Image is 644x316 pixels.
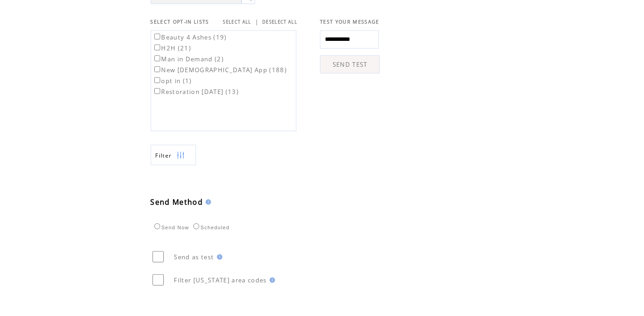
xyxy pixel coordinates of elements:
[174,253,214,261] span: Send as test
[154,66,160,72] input: New [DEMOGRAPHIC_DATA] App (188)
[154,44,160,50] input: H2H (21)
[154,55,160,61] input: Man in Demand (2)
[203,199,211,205] img: help.gif
[151,145,196,165] a: Filter
[152,77,192,85] label: opt in (1)
[152,44,192,52] label: H2H (21)
[214,254,222,260] img: help.gif
[193,223,199,229] input: Scheduled
[152,55,224,63] label: Man in Demand (2)
[151,19,209,25] span: SELECT OPT-IN LISTS
[152,225,189,230] label: Send Now
[154,77,160,83] input: opt in (1)
[154,88,160,94] input: Restoration [DATE] (13)
[191,225,230,230] label: Scheduled
[320,19,379,25] span: TEST YOUR MESSAGE
[262,19,297,25] a: DESELECT ALL
[267,277,275,283] img: help.gif
[154,223,160,229] input: Send Now
[320,55,380,74] a: SEND TEST
[177,145,185,166] img: filters.png
[174,276,267,284] span: Filter [US_STATE] area codes
[154,34,160,39] input: Beauty 4 Ashes (19)
[152,33,227,41] label: Beauty 4 Ashes (19)
[223,19,251,25] a: SELECT ALL
[156,152,172,159] span: Show filters
[152,88,239,96] label: Restoration [DATE] (13)
[255,18,259,26] span: |
[152,66,287,74] label: New [DEMOGRAPHIC_DATA] App (188)
[151,197,203,207] span: Send Method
